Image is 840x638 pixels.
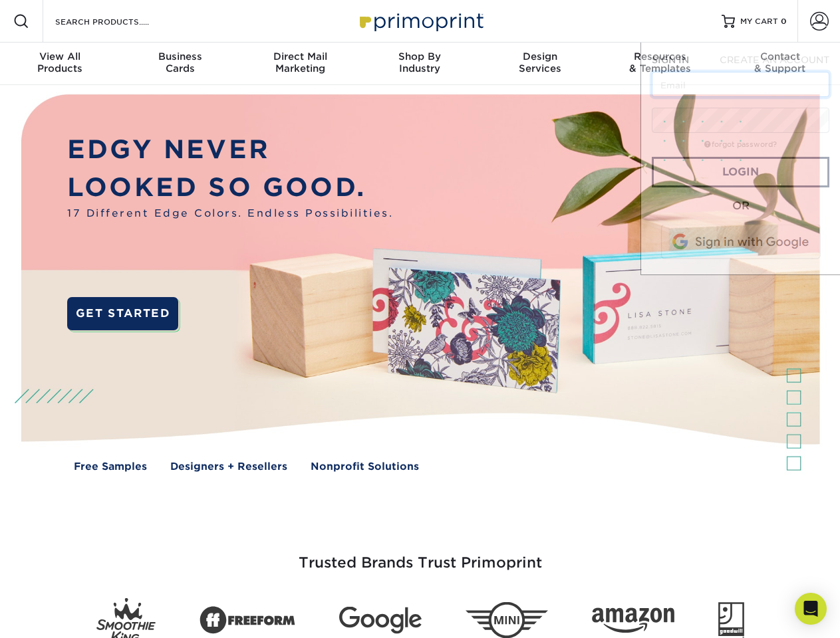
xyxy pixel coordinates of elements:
[652,157,829,187] a: Login
[120,51,239,74] div: Cards
[360,51,480,74] div: Industry
[704,140,777,149] a: forgot password?
[67,169,393,207] p: LOOKED SO GOOD.
[600,43,720,85] a: Resources& Templates
[31,522,809,587] h3: Trusted Brands Trust Primoprint
[67,206,393,221] span: 17 Different Edge Colors. Endless Possibilities.
[74,459,147,475] a: Free Samples
[240,51,360,74] div: Marketing
[652,72,829,97] input: Email
[67,297,178,330] a: GET STARTED
[718,602,744,638] img: Goodwill
[652,198,829,214] div: OR
[592,608,674,633] img: Amazon
[600,51,720,74] div: & Templates
[652,54,689,65] span: SIGN IN
[170,459,287,475] a: Designers + Resellers
[311,459,419,475] a: Nonprofit Solutions
[360,51,480,62] span: Shop By
[354,7,487,35] img: Primoprint
[240,51,360,62] span: Direct Mail
[480,51,600,74] div: Services
[54,13,184,29] input: SEARCH PRODUCTS.....
[740,16,778,27] span: MY CART
[795,593,827,625] div: Open Intercom Messenger
[120,51,239,62] span: Business
[600,51,720,62] span: Resources
[781,17,787,26] span: 0
[720,54,829,65] span: CREATE AN ACCOUNT
[339,607,422,634] img: Google
[480,51,600,62] span: Design
[67,131,393,169] p: EDGY NEVER
[120,43,239,85] a: BusinessCards
[480,43,600,85] a: DesignServices
[360,43,480,85] a: Shop ByIndustry
[240,43,360,85] a: Direct MailMarketing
